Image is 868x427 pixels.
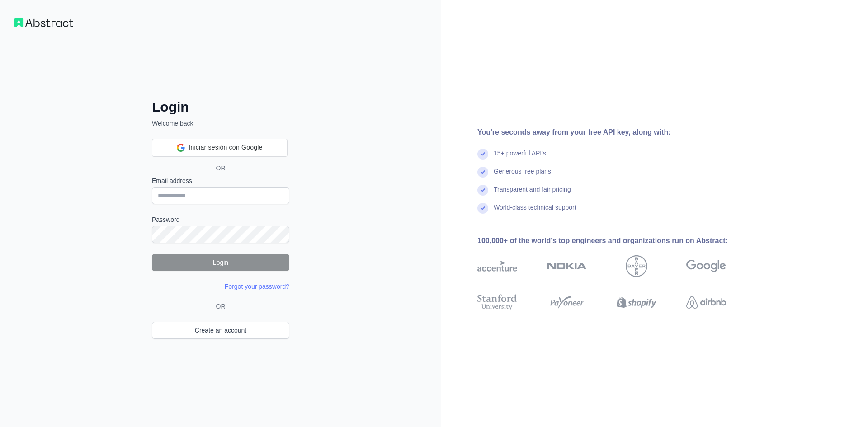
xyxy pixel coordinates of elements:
[477,167,488,178] img: check mark
[152,119,289,128] p: Welcome back
[477,235,755,246] div: 100,000+ of the world's top engineers and organizations run on Abstract:
[152,139,288,157] div: Iniciar sesión con Google
[152,176,289,185] label: Email address
[477,127,755,138] div: You're seconds away from your free API key, along with:
[494,149,546,167] div: 15+ powerful API's
[547,292,587,312] img: payoneer
[189,143,262,152] span: Iniciar sesión con Google
[212,302,229,311] span: OR
[494,203,576,221] div: World-class technical support
[225,283,289,290] a: Forgot your password?
[14,18,73,27] img: Workflow
[477,292,517,312] img: stanford university
[477,203,488,214] img: check mark
[152,254,289,271] button: Login
[477,149,488,160] img: check mark
[477,185,488,196] img: check mark
[152,99,289,115] h2: Login
[617,292,656,312] img: shopify
[209,164,233,173] span: OR
[547,255,587,277] img: nokia
[494,167,551,185] div: Generous free plans
[477,255,517,277] img: accenture
[152,322,289,339] a: Create an account
[494,185,571,203] div: Transparent and fair pricing
[152,215,289,224] label: Password
[626,255,647,277] img: bayer
[686,255,726,277] img: google
[686,292,726,312] img: airbnb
